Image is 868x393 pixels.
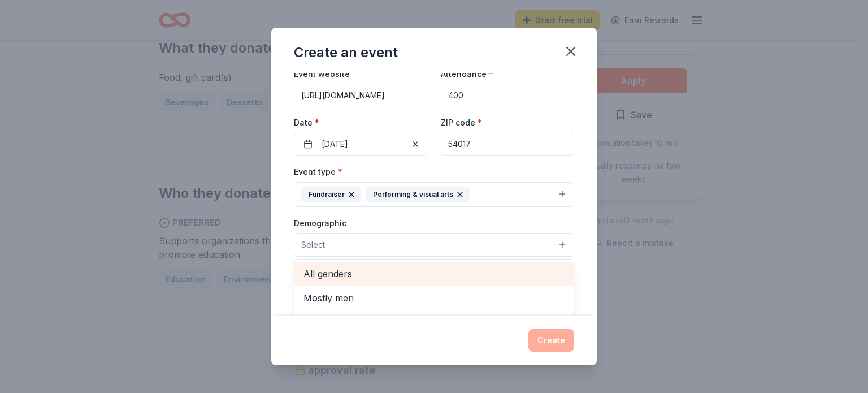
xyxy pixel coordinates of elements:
span: Select [301,238,325,252]
button: Select [294,233,574,257]
span: Mostly women [303,314,565,329]
span: All genders [303,266,565,281]
span: Mostly men [303,291,565,305]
